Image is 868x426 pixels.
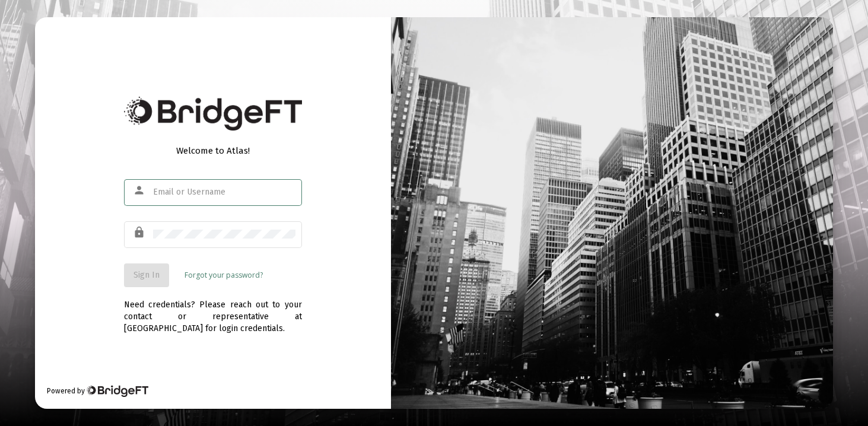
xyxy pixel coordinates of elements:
input: Email or Username [153,187,295,197]
button: Sign In [124,263,169,287]
mat-icon: lock [133,225,147,240]
img: Bridge Financial Technology Logo [124,97,302,131]
div: Welcome to Atlas! [124,145,302,157]
img: Bridge Financial Technology Logo [86,385,148,397]
span: Sign In [133,270,160,280]
a: Forgot your password? [185,269,263,281]
mat-icon: person [133,183,147,198]
div: Powered by [47,385,148,397]
div: Need credentials? Please reach out to your contact or representative at [GEOGRAPHIC_DATA] for log... [124,287,302,335]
